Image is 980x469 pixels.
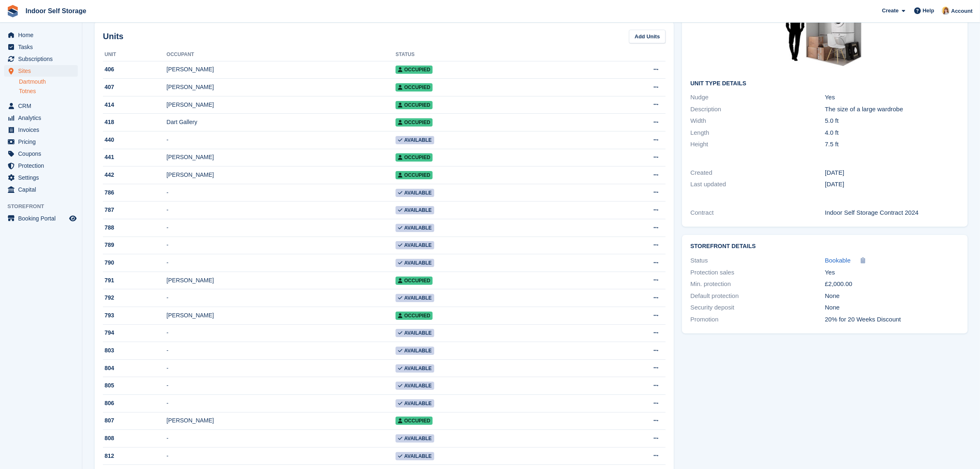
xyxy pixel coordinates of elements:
th: Status [396,48,582,61]
div: [PERSON_NAME] [167,83,396,91]
div: Indoor Self Storage Contract 2024 [825,208,959,218]
span: Occupied [396,153,433,162]
div: Min. protection [690,279,825,289]
td: - [167,289,396,307]
div: [PERSON_NAME] [167,276,396,285]
div: 806 [103,399,167,408]
div: 790 [103,258,167,267]
span: Bookable [825,257,851,264]
div: 805 [103,381,167,390]
div: 442 [103,171,167,179]
a: menu [4,100,78,112]
div: 793 [103,311,167,320]
a: Totnes [19,87,78,95]
span: Occupied [396,101,433,109]
div: Dart Gallery [167,118,396,127]
a: menu [4,160,78,171]
div: 803 [103,346,167,355]
span: Create [882,7,899,15]
div: 808 [103,434,167,443]
span: Available [396,329,434,337]
div: Default protection [690,291,825,301]
div: Promotion [690,315,825,324]
span: Available [396,399,434,408]
span: Occupied [396,277,433,285]
div: Created [690,168,825,178]
td: - [167,342,396,360]
div: 4.0 ft [825,128,959,138]
span: Occupied [396,83,433,91]
a: menu [4,148,78,159]
div: [PERSON_NAME] [167,65,396,74]
div: Nudge [690,93,825,102]
a: Dartmouth [19,78,78,86]
a: Preview store [68,213,78,223]
div: 794 [103,328,167,337]
div: £2,000.00 [825,279,959,289]
div: 5.0 ft [825,116,959,126]
span: Available [396,382,434,390]
td: - [167,430,396,448]
a: menu [4,112,78,124]
div: None [825,303,959,312]
div: 407 [103,83,167,91]
span: Available [396,364,434,373]
span: Available [396,189,434,197]
div: [PERSON_NAME] [167,416,396,425]
td: - [167,237,396,254]
td: - [167,202,396,219]
div: Status [690,256,825,265]
div: [DATE] [825,180,959,189]
div: Description [690,105,825,114]
span: Pricing [18,136,68,148]
span: Available [396,259,434,267]
th: Unit [103,48,167,61]
div: 792 [103,293,167,302]
div: 787 [103,206,167,214]
a: Bookable [825,256,851,265]
div: Yes [825,93,959,102]
span: Occupied [396,118,433,127]
img: stora-icon-8386f47178a22dfd0bd8f6a31ec36ba5ce8667c1dd55bd0f319d3a0aa187defe.svg [7,5,19,17]
span: Analytics [18,112,68,124]
td: - [167,324,396,342]
div: Width [690,116,825,126]
span: Available [396,241,434,249]
span: Occupied [396,171,433,179]
div: Yes [825,268,959,277]
a: menu [4,29,78,41]
div: 440 [103,136,167,144]
span: Capital [18,184,68,195]
td: - [167,377,396,395]
div: 786 [103,188,167,197]
div: 812 [103,452,167,460]
td: - [167,359,396,377]
span: Available [396,294,434,302]
div: The size of a large wardrobe [825,105,959,114]
div: 789 [103,241,167,249]
div: 804 [103,364,167,373]
h2: Units [103,30,123,42]
div: 7.5 ft [825,140,959,149]
span: CRM [18,100,68,112]
span: Account [951,7,973,15]
span: Sites [18,65,68,77]
div: [PERSON_NAME] [167,171,396,179]
span: Available [396,224,434,232]
a: menu [4,124,78,136]
span: Invoices [18,124,68,136]
div: Length [690,128,825,138]
div: 807 [103,416,167,425]
a: Add Units [629,30,666,43]
td: - [167,184,396,202]
span: Available [396,347,434,355]
span: Subscriptions [18,53,68,65]
a: menu [4,136,78,148]
a: menu [4,172,78,183]
a: menu [4,65,78,77]
div: 791 [103,276,167,285]
div: [PERSON_NAME] [167,153,396,162]
div: 418 [103,118,167,127]
span: Occupied [396,312,433,320]
a: Indoor Self Storage [22,4,90,18]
